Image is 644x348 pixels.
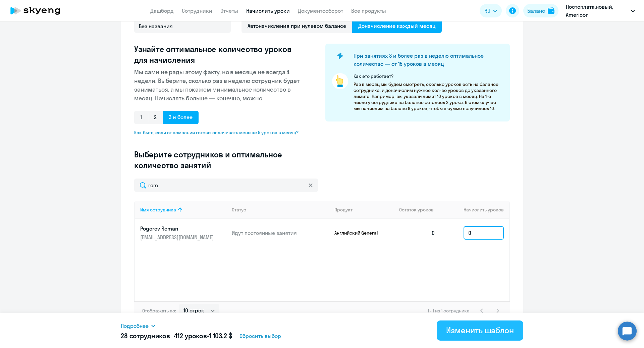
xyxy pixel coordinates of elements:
[175,332,207,340] span: 112 уроков
[134,149,304,170] h3: Выберите сотрудников и оптимальное количество занятий
[334,207,353,213] div: Продукт
[354,81,503,111] p: Раз в месяц мы будем смотреть, сколько уроков есть на балансе сотрудника, и доначислим нужное кол...
[241,19,352,33] span: Автоначисления при нулевом балансе
[140,207,226,213] div: Имя сотрудника
[232,207,329,213] div: Статус
[232,207,246,213] div: Статус
[182,7,212,14] a: Сотрудники
[352,19,442,33] span: Доначисление каждый месяц
[140,234,215,241] p: [EMAIL_ADDRESS][DOMAIN_NAME]
[121,322,149,330] span: Подробнее
[332,73,348,89] img: pointer-circle
[134,44,304,65] h3: Узнайте оптимальное количество уроков для начисления
[523,4,558,17] button: Балансbalance
[134,68,304,103] p: Мы сами не рады этому факту, но в месяце не всегда 4 недели. Выберите, сколько раз в неделю сотру...
[354,52,498,68] h4: При занятиях 3 и более раз в неделю оптимальное количество — от 15 уроков в месяц
[399,207,434,213] span: Остаток уроков
[441,201,509,219] th: Начислить уроков
[394,219,441,247] td: 0
[134,19,231,33] input: Без названия
[140,207,176,213] div: Имя сотрудника
[232,229,329,237] p: Идут постоянные занятия
[428,308,470,314] span: 1 - 1 из 1 сотрудника
[527,7,545,15] div: Баланс
[334,230,385,236] p: Английский General
[298,7,343,14] a: Документооборот
[562,3,638,19] button: Постоплата.новый, Americor
[354,73,503,79] p: Как это работает?
[548,7,554,14] img: balance
[140,225,215,232] p: Pogorov Roman
[399,207,441,213] div: Остаток уроков
[209,332,232,340] span: 1 103,2 $
[134,179,318,192] input: Поиск по имени, email, продукту или статусу
[246,7,290,14] a: Начислить уроки
[163,111,199,124] span: 3 и более
[334,207,394,213] div: Продукт
[480,4,502,17] button: RU
[148,111,163,124] span: 2
[134,130,304,136] span: Как быть, если от компании готовы оплачивать меньше 5 уроков в месяц?
[220,7,238,14] a: Отчеты
[437,320,523,341] button: Изменить шаблон
[121,331,232,341] h5: 28 сотрудников • •
[134,111,148,124] span: 1
[140,225,226,241] a: Pogorov Roman[EMAIL_ADDRESS][DOMAIN_NAME]
[566,3,628,19] p: Постоплата.новый, Americor
[351,7,386,14] a: Все продукты
[446,325,514,336] div: Изменить шаблон
[239,332,281,340] span: Сбросить выбор
[142,308,176,314] span: Отображать по:
[484,7,490,15] span: RU
[150,7,174,14] a: Дашборд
